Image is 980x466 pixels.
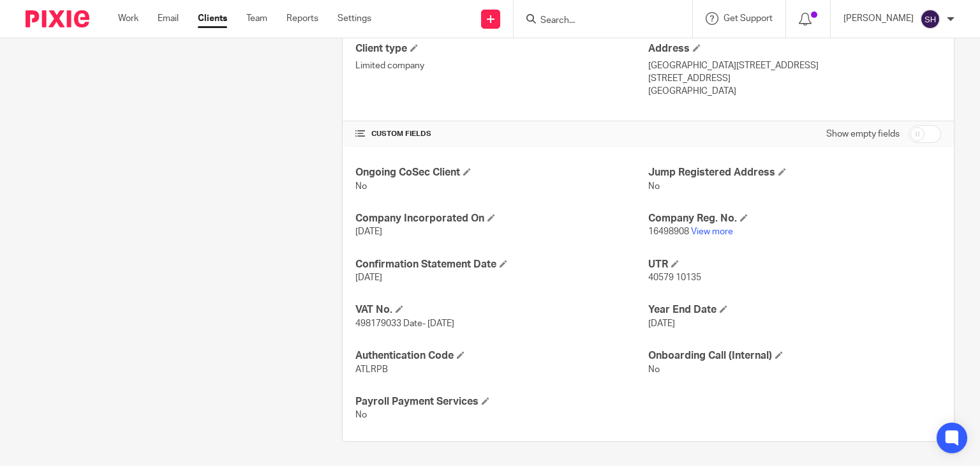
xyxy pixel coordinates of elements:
h4: Payroll Payment Services [355,395,648,409]
span: ATLRPB [355,365,388,374]
a: Settings [338,12,371,25]
a: Work [118,12,138,25]
span: [DATE] [355,273,382,282]
h4: Client type [355,42,648,56]
span: Get Support [724,14,773,23]
a: Reports [286,12,318,25]
img: svg%3E [920,9,940,29]
span: 40579 10135 [648,273,701,282]
h4: Confirmation Statement Date [355,258,648,271]
span: 498179033 Date- [DATE] [355,319,454,328]
h4: Onboarding Call (Internal) [648,349,941,363]
h4: CUSTOM FIELDS [355,129,648,139]
p: [GEOGRAPHIC_DATA] [648,85,941,98]
h4: Authentication Code [355,349,648,363]
span: [DATE] [355,227,382,236]
span: [DATE] [648,319,675,328]
label: Show empty fields [826,128,900,140]
h4: Address [648,42,941,56]
span: No [355,410,367,419]
h4: Company Reg. No. [648,212,941,225]
span: 16498908 [648,227,689,236]
p: Limited company [355,59,648,72]
span: No [648,182,660,191]
h4: Year End Date [648,303,941,317]
p: [GEOGRAPHIC_DATA][STREET_ADDRESS] [648,59,941,72]
a: Clients [198,12,227,25]
span: No [648,365,660,374]
h4: Jump Registered Address [648,166,941,179]
h4: Ongoing CoSec Client [355,166,648,179]
h4: UTR [648,258,941,271]
a: Team [246,12,267,25]
input: Search [539,15,654,27]
h4: VAT No. [355,303,648,317]
p: [STREET_ADDRESS] [648,72,941,85]
a: Email [158,12,179,25]
span: No [355,182,367,191]
img: Pixie [26,10,89,27]
a: View more [691,227,733,236]
p: [PERSON_NAME] [843,12,914,25]
h4: Company Incorporated On [355,212,648,225]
